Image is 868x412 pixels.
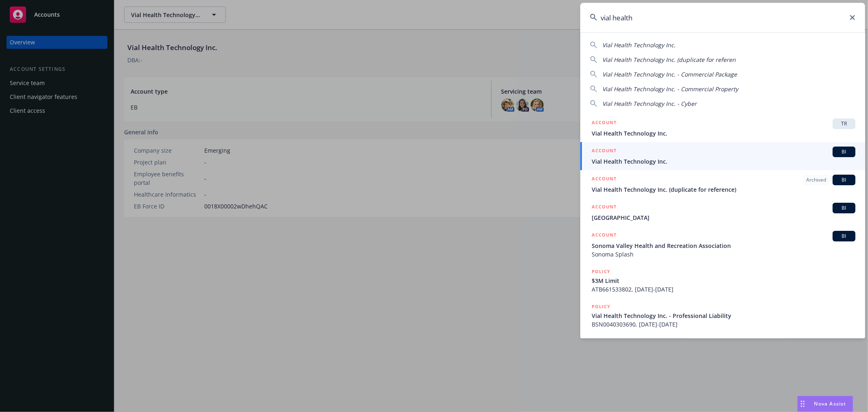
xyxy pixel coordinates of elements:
[602,85,738,93] span: Vial Health Technology Inc. - Commercial Property
[836,120,852,127] span: TR
[592,203,617,213] h5: ACCOUNT
[592,250,855,259] span: Sonoma Splash
[592,311,855,320] span: Vial Health Technology Inc. - Professional Liability
[602,56,736,64] span: Vial Health Technology Inc. (duplicate for referen
[592,320,855,329] span: BSN0040303690, [DATE]-[DATE]
[836,176,852,184] span: BI
[602,100,697,107] span: Vial Health Technology Inc. - Cyber
[592,129,855,138] span: Vial Health Technology Inc.
[806,176,826,184] span: Archived
[592,118,617,128] h5: ACCOUNT
[592,276,855,285] span: $3M Limit
[592,267,610,276] h5: POLICY
[602,70,737,78] span: Vial Health Technology Inc. - Commercial Package
[580,142,865,170] a: ACCOUNTBIVial Health Technology Inc.
[580,226,865,263] a: ACCOUNTBISonoma Valley Health and Recreation AssociationSonoma Splash
[836,232,852,240] span: BI
[836,148,852,156] span: BI
[836,204,852,212] span: BI
[592,302,610,311] h5: POLICY
[580,3,865,32] input: Search...
[592,337,610,346] h5: POLICY
[592,175,617,184] h5: ACCOUNT
[592,285,855,294] span: ATB661533802, [DATE]-[DATE]
[592,185,855,194] span: Vial Health Technology Inc. (duplicate for reference)
[814,400,846,407] span: Nova Assist
[580,298,865,333] a: POLICYVial Health Technology Inc. - Professional LiabilityBSN0040303690, [DATE]-[DATE]
[592,241,855,250] span: Sonoma Valley Health and Recreation Association
[602,41,676,49] span: Vial Health Technology Inc.
[580,114,865,142] a: ACCOUNTTRVial Health Technology Inc.
[798,396,808,412] div: Drag to move
[580,198,865,226] a: ACCOUNTBI[GEOGRAPHIC_DATA]
[592,213,855,222] span: [GEOGRAPHIC_DATA]
[592,231,617,241] h5: ACCOUNT
[580,170,865,198] a: ACCOUNTArchivedBIVial Health Technology Inc. (duplicate for reference)
[797,396,853,412] button: Nova Assist
[592,157,855,166] span: Vial Health Technology Inc.
[580,263,865,298] a: POLICY$3M LimitATB661533802, [DATE]-[DATE]
[580,333,865,368] a: POLICY
[592,147,617,156] h5: ACCOUNT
